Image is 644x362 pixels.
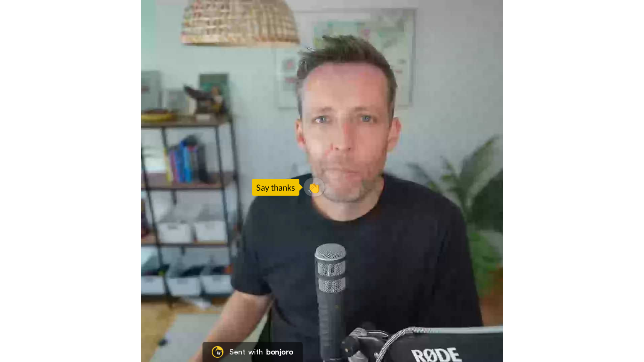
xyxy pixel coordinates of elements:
div: Sent with [229,348,263,356]
img: Bonjoro Logo [212,346,223,358]
div: bonjoro [266,348,293,356]
a: Bonjoro LogoSent withbonjoro [203,342,302,362]
button: 👏 [304,178,325,197]
div: Say thanks [252,179,299,196]
span: 👏 [304,181,325,194]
